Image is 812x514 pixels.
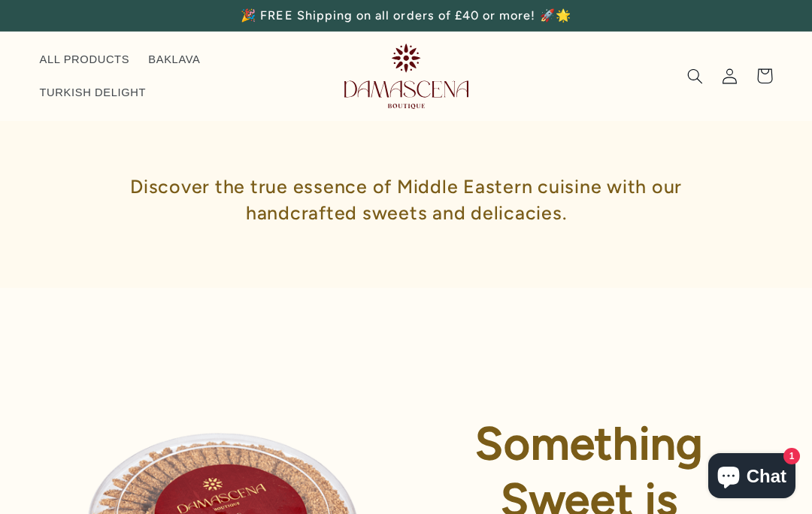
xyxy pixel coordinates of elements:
[40,53,130,67] span: ALL PRODUCTS
[317,38,495,114] a: Damascena Boutique
[678,59,713,93] summary: Search
[30,76,156,109] a: TURKISH DELIGHT
[344,44,468,109] img: Damascena Boutique
[704,453,800,502] inbox-online-store-chat: Shopify online store chat
[75,151,737,249] h1: Discover the true essence of Middle Eastern cuisine with our handcrafted sweets and delicacies.
[148,53,200,67] span: BAKLAVA
[241,8,571,23] span: 🎉 FREE Shipping on all orders of £40 or more! 🚀🌟
[30,43,139,76] a: ALL PRODUCTS
[40,86,147,100] span: TURKISH DELIGHT
[139,43,210,76] a: BAKLAVA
